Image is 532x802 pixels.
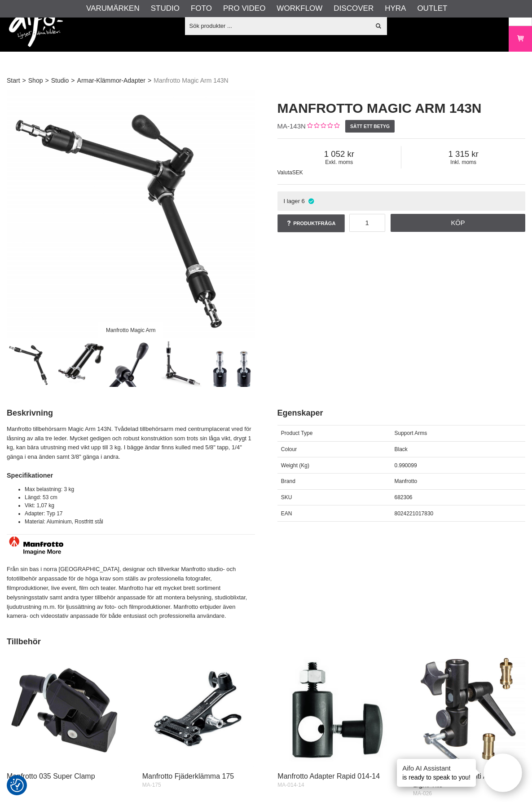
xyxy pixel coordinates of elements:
[395,430,427,436] span: Support Arms
[277,122,306,130] span: MA-143N
[25,518,255,526] li: Material: Aluminium, Rostfritt stål
[391,214,525,232] a: Köp
[397,759,476,787] div: is ready to speak to you!
[209,341,255,387] img: 5/8 tapp - 3/8 gänga samt 5/8 tapp - 1/4 gänga
[151,3,180,14] a: Studio
[9,7,63,47] img: logo.png
[401,149,525,159] span: 1 315
[7,90,255,338] img: Manfrotto Magic Arm
[25,510,255,518] li: Adapter: Typ 17
[77,76,145,85] a: Armar-Klämmor-Adapter
[413,772,508,789] a: Manfrotto Tiltled Multi Adapter Light-Tite
[277,99,526,118] h1: Manfrotto Magic Arm 143N
[25,501,255,510] li: Vikt: 1,07 kg
[281,446,297,452] span: Colour
[7,76,20,85] a: Start
[10,777,24,793] button: Samtyckesinställningar
[283,198,300,204] span: I lager
[45,76,48,85] span: >
[277,772,380,780] a: Manfrotto Adapter Rapid 014-14
[7,655,119,767] img: Manfrotto 035 Super Clamp
[25,485,255,493] li: Max belastning: 3 kg
[25,493,255,501] li: Längd: 53 cm
[185,19,370,32] input: Sök produkter ...
[306,122,339,131] div: Kundbetyg: 0
[223,3,265,14] a: Pro Video
[277,408,526,419] h2: Egenskaper
[385,3,406,14] a: Hyra
[142,655,255,767] img: Manfrotto Fjäderklämma 175
[277,782,304,788] span: MA-014-14
[277,169,292,176] span: Valuta
[292,169,303,176] span: SEK
[7,425,255,462] p: Manfrotto tillbehörsarm Magic Arm 143N. Tvådelad tillbehörsarm med centrumplacerat vred för låsni...
[277,655,390,767] img: Manfrotto Adapter Rapid 014-14
[10,779,24,792] img: Revisit consent button
[7,471,255,480] h4: Specifikationer
[334,3,374,14] a: Discover
[302,198,305,204] span: 6
[395,478,418,484] span: Manfrotto
[7,772,95,780] a: Manfrotto 035 Super Clamp
[98,323,163,338] div: Manfrotto Magic Arm
[71,76,75,85] span: >
[413,655,525,767] img: Manfrotto Tiltled Multi Adapter Light-Tite
[142,782,161,788] span: MA-175
[51,76,69,85] a: Studio
[142,772,234,780] a: Manfrotto Fjäderklämma 175
[277,214,345,232] a: Produktfråga
[108,341,155,387] img: Ett kraftigt låsvred låser alla leder
[281,462,309,469] span: Weight (Kg)
[395,494,413,501] span: 682306
[154,76,229,85] span: Manfrotto Magic Arm 143N
[28,76,43,85] a: Shop
[22,76,26,85] span: >
[401,159,525,165] span: Inkl. moms
[402,763,470,773] h4: Aifo AI Assistant
[7,636,525,647] h2: Tillbehör
[7,408,255,419] h2: Beskrivning
[395,446,408,452] span: Black
[58,341,105,387] img: Mycket mångsidig tillbehörsarm
[417,3,447,14] a: Outlet
[281,510,292,517] span: EAN
[281,430,313,436] span: Product Type
[395,462,417,469] span: 0.990099
[158,341,205,387] img: Klarar belasning upp till 3 kg
[277,3,322,14] a: Workflow
[281,478,295,484] span: Brand
[395,510,434,517] span: 8024221017830
[277,149,401,159] span: 1 052
[7,565,255,621] p: Från sin bas i norra [GEOGRAPHIC_DATA], designar och tillverkar Manfrotto studio- och fototillbeh...
[277,159,401,165] span: Exkl. moms
[8,341,54,387] img: Manfrotto Magic Arm
[148,76,151,85] span: >
[281,494,292,501] span: SKU
[307,198,315,204] i: I lager
[191,3,212,14] a: Foto
[413,790,432,797] span: MA-026
[345,120,395,133] a: Sätt ett betyg
[7,532,255,556] img: Manfrotto - Imagine More
[86,3,140,14] a: Varumärken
